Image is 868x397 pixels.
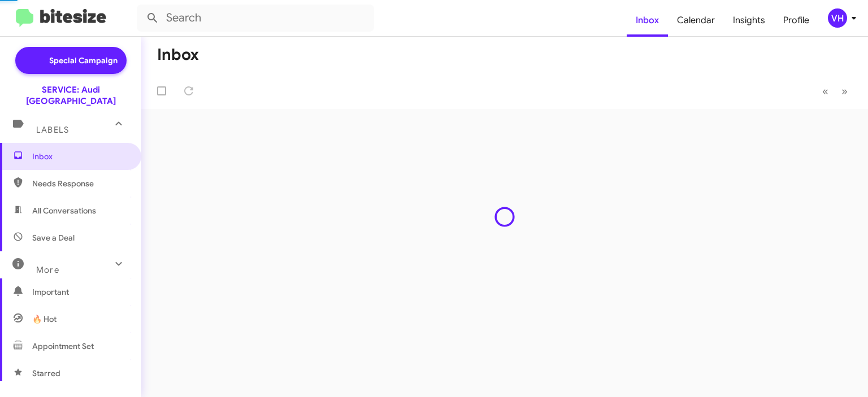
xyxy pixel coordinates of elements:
[835,80,854,103] button: Next
[815,80,835,103] button: Previous
[32,313,57,325] span: 🔥 Hot
[36,125,69,135] span: Labels
[724,4,774,37] a: Insights
[49,55,118,66] span: Special Campaign
[32,232,75,243] span: Save a Deal
[668,4,724,37] a: Calendar
[32,286,128,298] span: Important
[32,205,96,216] span: All Conversations
[32,178,128,189] span: Needs Response
[15,47,127,74] a: Special Campaign
[157,46,199,64] h1: Inbox
[627,4,668,37] a: Inbox
[841,84,848,98] span: »
[774,4,818,37] a: Profile
[137,5,374,32] input: Search
[828,8,847,28] div: VH
[32,368,60,379] span: Starred
[32,151,128,162] span: Inbox
[822,84,828,98] span: «
[36,265,59,275] span: More
[818,8,856,28] button: VH
[816,80,854,103] nav: Page navigation example
[32,341,94,352] span: Appointment Set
